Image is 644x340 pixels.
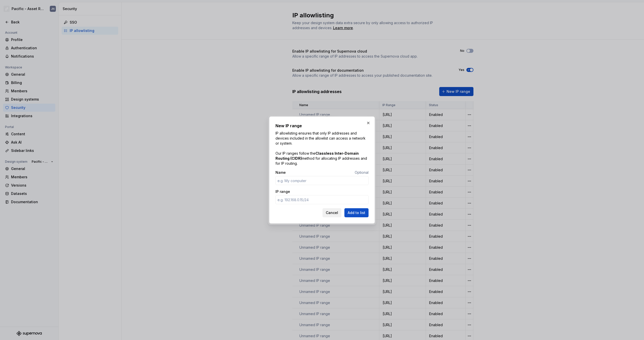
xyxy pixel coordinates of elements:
span: Optional [355,170,369,175]
p: IP allowlisting ensures that only IP addresses and devices included in the allowlist can access a... [275,131,369,166]
strong: Classless Inter-Domain Routing (CIDR) [275,151,359,160]
span: Cancel [326,210,338,215]
button: Add to list [344,208,369,217]
input: e.g. My computer [275,176,369,185]
button: Cancel [323,208,341,217]
label: Name [275,170,286,175]
label: IP range [275,189,290,194]
h2: New IP range [275,123,369,129]
input: e.g. 192.168.0.15/24 [275,195,369,204]
span: Add to list [348,210,365,215]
